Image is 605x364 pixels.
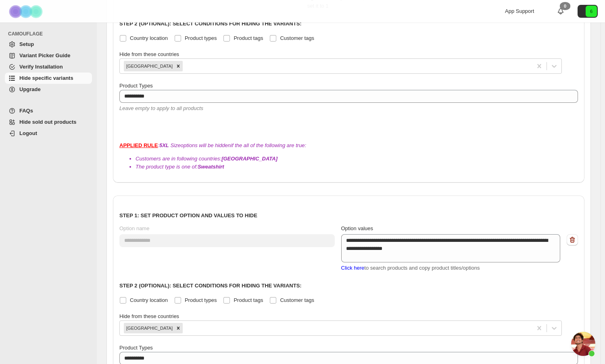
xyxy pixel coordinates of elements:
[124,323,174,333] div: [GEOGRAPHIC_DATA]
[119,313,179,319] span: Hide from these countries
[19,130,37,136] span: Logout
[6,0,47,23] img: Camouflage
[136,156,277,162] span: Customers are in following countries:
[5,50,92,61] a: Variant Picker Guide
[19,41,34,47] span: Setup
[234,35,263,41] span: Product tags
[341,265,365,271] span: Click here
[185,297,217,303] span: Product types
[221,156,277,162] b: [GEOGRAPHIC_DATA]
[174,61,183,71] div: Remove United Kingdom
[505,8,534,14] span: App Support
[130,297,168,303] span: Country location
[119,225,149,231] span: Option name
[119,51,179,57] span: Hide from these countries
[560,2,570,10] div: 0
[119,83,153,89] span: Product Types
[578,5,598,18] button: Avatar with initials 6
[159,142,169,148] b: 5XL
[119,142,158,148] strong: APPLIED RULE
[341,225,373,231] span: Option values
[590,9,592,14] text: 6
[5,84,92,95] a: Upgrade
[119,282,578,290] p: Step 2 (Optional): Select conditions for hiding the variants:
[119,345,153,351] span: Product Types
[19,108,33,114] span: FAQs
[280,297,314,303] span: Customer tags
[5,73,92,84] a: Hide specific variants
[557,7,565,15] a: 0
[586,6,597,17] span: Avatar with initials 6
[19,52,70,58] span: Variant Picker Guide
[8,31,93,37] span: CAMOUFLAGE
[5,61,92,73] a: Verify Installation
[130,35,168,41] span: Country location
[19,86,41,92] span: Upgrade
[19,64,63,70] span: Verify Installation
[185,35,217,41] span: Product types
[5,105,92,116] a: FAQs
[5,116,92,128] a: Hide sold out products
[119,105,203,111] span: Leave empty to apply to all products
[234,297,263,303] span: Product tags
[119,20,578,28] p: Step 2 (Optional): Select conditions for hiding the variants:
[280,35,314,41] span: Customer tags
[136,164,224,170] span: The product type is one of:
[19,119,77,125] span: Hide sold out products
[19,75,73,81] span: Hide specific variants
[174,323,183,333] div: Remove United Kingdom
[198,164,224,170] b: Sweatshirt
[124,61,174,71] div: [GEOGRAPHIC_DATA]
[5,39,92,50] a: Setup
[5,128,92,139] a: Logout
[119,212,578,220] p: Step 1: Set product option and values to hide
[571,332,595,356] div: Open chat
[341,265,480,271] span: to search products and copy product titles/options
[119,141,578,171] div: : Size options will be hidden if the all of the following are true:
